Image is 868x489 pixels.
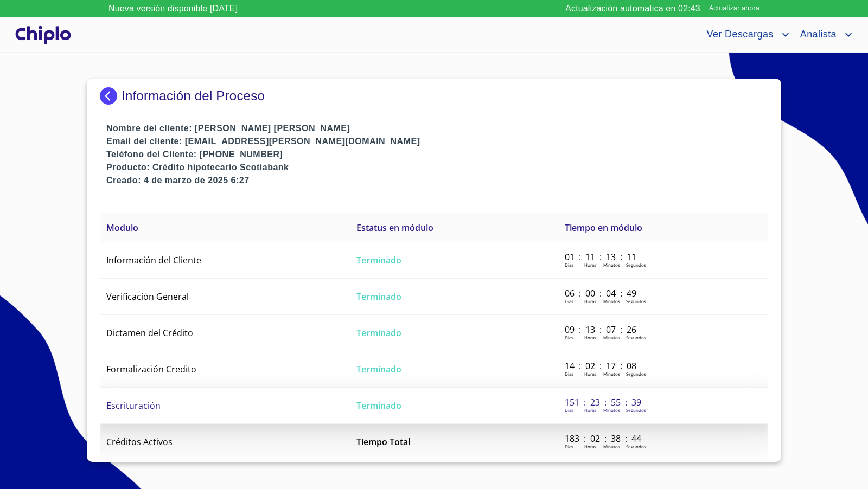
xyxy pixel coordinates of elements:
span: Modulo [106,222,138,234]
span: Terminado [356,291,401,303]
p: Creado: 4 de marzo de 2025 6:27 [106,174,768,187]
span: Tiempo en módulo [565,222,642,234]
p: Dias [565,371,573,377]
span: Terminado [356,363,401,375]
p: Teléfono del Cliente: [PHONE_NUMBER] [106,148,768,161]
p: 01 : 11 : 13 : 11 [565,251,638,263]
p: Segundos [626,298,646,304]
span: Terminado [356,254,401,266]
p: Segundos [626,262,646,268]
span: Analista [792,26,842,43]
span: Verificación General [106,291,189,303]
button: account of current user [698,26,792,43]
button: account of current user [792,26,855,43]
span: Escrituración [106,400,161,411]
p: Horas [584,443,596,449]
p: Dias [565,262,573,268]
img: Docupass spot blue [100,87,122,105]
p: Horas [584,407,596,413]
p: Minutos [603,262,620,268]
p: Horas [584,371,596,377]
p: Minutos [603,334,620,340]
span: Terminado [356,327,401,339]
p: Horas [584,334,596,340]
div: Información del Proceso [100,87,768,105]
p: Minutos [603,298,620,304]
p: 14 : 02 : 17 : 08 [565,360,638,372]
span: Dictamen del Crédito [106,327,193,339]
p: 09 : 13 : 07 : 26 [565,324,638,336]
p: Dias [565,407,573,413]
p: Producto: Crédito hipotecario Scotiabank [106,161,768,174]
p: Email del cliente: [EMAIL_ADDRESS][PERSON_NAME][DOMAIN_NAME] [106,135,768,148]
p: Minutos [603,407,620,413]
p: 151 : 23 : 55 : 39 [565,396,638,408]
p: Actualización automatica en 02:43 [565,2,700,15]
p: 06 : 00 : 04 : 49 [565,287,638,299]
p: Horas [584,262,596,268]
span: Ver Descargas [698,26,778,43]
p: Dias [565,443,573,449]
p: Nombre del cliente: [PERSON_NAME] [PERSON_NAME] [106,122,768,135]
span: Información del Cliente [106,254,201,266]
p: Segundos [626,371,646,377]
span: Terminado [356,400,401,411]
p: Nueva versión disponible [DATE] [108,2,238,15]
span: Estatus en módulo [356,222,433,234]
span: Tiempo Total [356,436,410,448]
span: Actualizar ahora [709,3,759,15]
p: Segundos [626,407,646,413]
p: Minutos [603,371,620,377]
p: 183 : 02 : 38 : 44 [565,433,638,445]
p: Dias [565,298,573,304]
p: Dias [565,334,573,340]
span: Formalización Credito [106,363,196,375]
p: Segundos [626,334,646,340]
p: Segundos [626,443,646,449]
p: Horas [584,298,596,304]
span: Créditos Activos [106,436,173,448]
p: Información del Proceso [122,88,265,104]
p: Minutos [603,443,620,449]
